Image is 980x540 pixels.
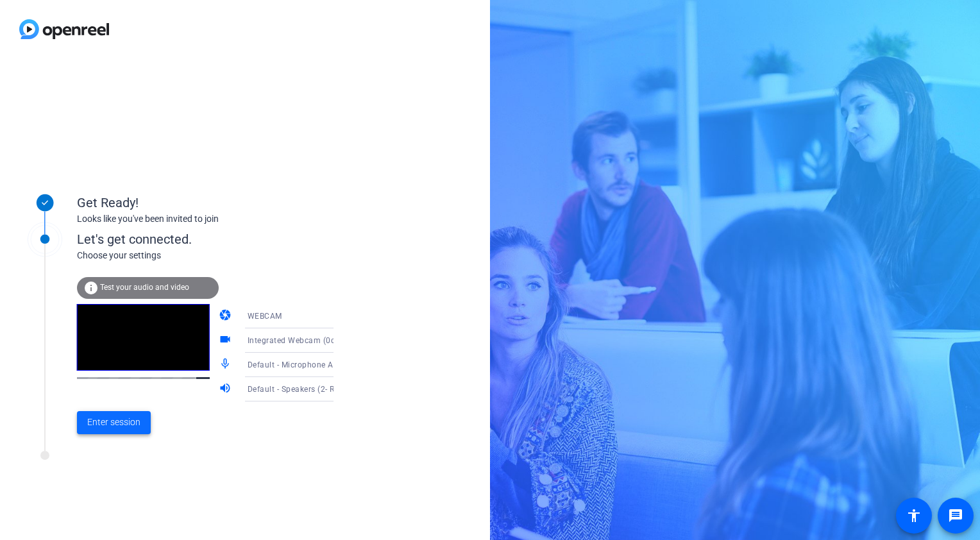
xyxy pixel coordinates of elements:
mat-icon: accessibility [906,508,922,523]
button: Enter session [77,411,151,434]
mat-icon: volume_up [219,382,234,397]
div: Looks like you've been invited to join [77,212,334,226]
span: Default - Microphone Array (2- Realtek(R) Audio) [248,359,428,369]
mat-icon: videocam [219,333,234,348]
span: Integrated Webcam (0c45:674f) [248,335,367,345]
mat-icon: info [83,280,99,296]
div: Get Ready! [77,193,334,212]
span: Enter session [87,416,140,429]
mat-icon: camera [219,308,234,324]
mat-icon: message [948,508,963,523]
span: Test your audio and video [100,283,189,292]
div: Let's get connected. [77,230,360,249]
div: Choose your settings [77,249,360,262]
span: WEBCAM [248,312,282,321]
mat-icon: mic_none [219,357,234,373]
span: Default - Speakers (2- Realtek(R) Audio) [248,384,395,394]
